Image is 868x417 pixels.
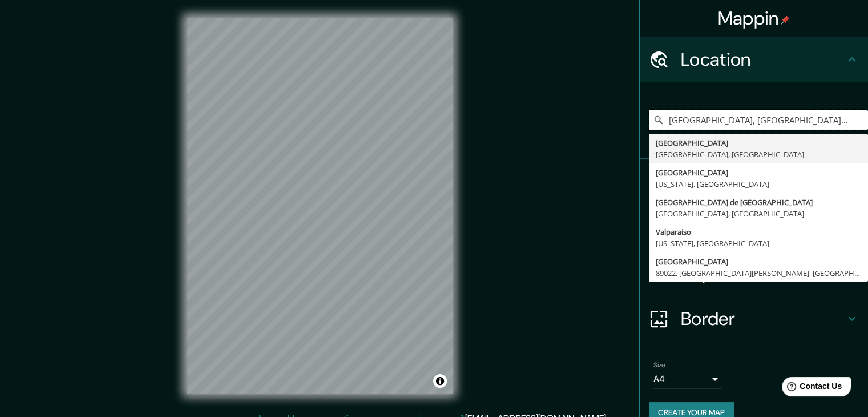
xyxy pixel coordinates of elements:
canvas: Map [187,18,453,394]
div: Valparaiso [656,226,861,238]
label: Size [653,360,665,370]
div: [US_STATE], [GEOGRAPHIC_DATA] [656,238,861,249]
div: Layout [640,250,868,296]
h4: Layout [681,262,845,284]
div: [GEOGRAPHIC_DATA], [GEOGRAPHIC_DATA] [656,208,861,219]
h4: Mappin [718,7,790,30]
div: [GEOGRAPHIC_DATA] [656,137,861,149]
div: [GEOGRAPHIC_DATA] de [GEOGRAPHIC_DATA] [656,197,861,208]
div: 89022, [GEOGRAPHIC_DATA][PERSON_NAME], [GEOGRAPHIC_DATA], [GEOGRAPHIC_DATA], [GEOGRAPHIC_DATA] [656,267,861,279]
div: [GEOGRAPHIC_DATA] [656,256,861,267]
div: Style [640,205,868,250]
img: pin-icon.png [781,15,790,25]
div: [GEOGRAPHIC_DATA] [656,167,861,178]
div: Border [640,296,868,342]
iframe: Help widget launcher [766,372,855,404]
div: Location [640,37,868,82]
div: Pins [640,159,868,205]
h4: Location [681,48,845,71]
div: A4 [653,370,722,388]
button: Toggle attribution [433,374,447,388]
div: [GEOGRAPHIC_DATA], [GEOGRAPHIC_DATA] [656,149,861,160]
div: [US_STATE], [GEOGRAPHIC_DATA] [656,178,861,190]
h4: Border [681,307,845,330]
input: Pick your city or area [649,110,868,130]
